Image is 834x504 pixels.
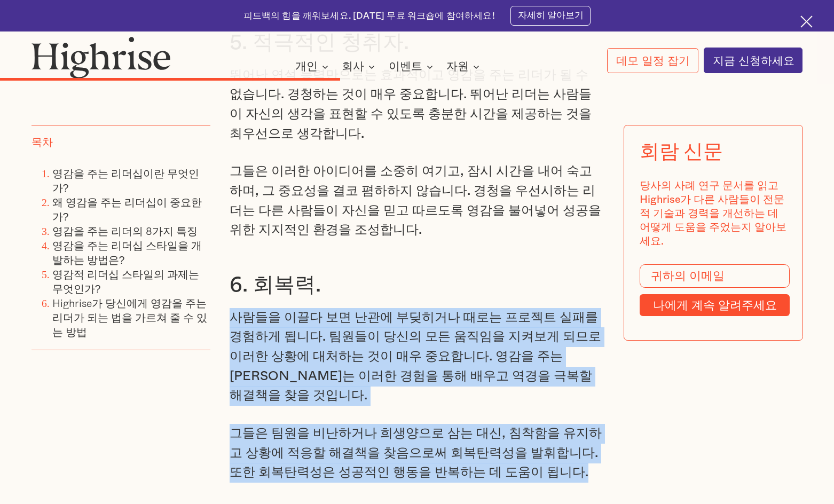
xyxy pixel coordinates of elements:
[510,6,591,26] a: 자세히 알아보기
[640,264,790,288] input: 귀하의 이메일
[342,61,364,72] font: 회사
[640,264,790,316] form: 모달 형식
[446,60,483,73] div: 자원
[704,48,803,73] a: 지금 신청하세요
[342,60,378,73] div: 회사
[230,427,602,479] font: 그들은 팀원을 비난하거나 희생양으로 삼는 대신, 침착함을 유지하고 상황에 적응할 해결책을 찾음으로써 회복탄력성을 발휘합니다. 또한 회복탄력성은 성공적인 행동을 반복하는 데 도...
[230,68,592,140] font: 뛰어난 연설 능력만으로는 효과적이고 영감을 주는 리더가 될 수 없습니다. 경청하는 것이 매우 중요합니다. 뛰어난 리더는 사람들이 자신의 생각을 표현할 수 있도록 충분한 시간을...
[230,311,601,402] font: 사람들을 이끌다 보면 난관에 부딪히거나 때로는 프로젝트 실패를 경험하게 됩니다. 팀원들이 당신의 모든 움직임을 지켜보게 되므로 이러한 상황에 대처하는 것이 매우 중요합니다. ...
[32,36,171,78] img: 고층 빌딩 로고
[52,194,202,225] a: 왜 영감을 주는 리더십이 중요한가?
[52,166,199,196] a: 영감을 주는 리더십이란 무엇인가?
[52,295,207,340] a: Highrise가 당신에게 영감을 주는 리더가 되는 법을 가르쳐 줄 수 있는 방법
[389,61,422,72] font: 이벤트
[230,164,601,237] font: 그들은 이러한 아이디어를 소중히 여기고, 잠시 시간을 내어 숙고하며, 그 중요성을 결코 폄하하지 않습니다. 경청을 우선시하는 리더는 다른 사람들이 자신을 믿고 따르도록 영감을...
[295,61,318,72] font: 개인
[640,180,786,247] font: 당사의 사례 연구 문서를 읽고 Highrise가 다른 사람들이 전문적 기술과 경력을 개선하는 데 어떻게 도움을 주었는지 알아보세요.
[389,60,436,73] div: 이벤트
[800,15,813,28] img: 십자가 아이콘
[32,137,53,148] font: 목차
[52,237,202,268] a: 영감을 주는 리더십 스타일을 개발하는 방법은?
[616,51,690,69] font: 데모 일정 잡기
[230,275,321,296] font: 6. 회복력.
[713,51,794,69] font: 지금 신청하세요
[518,11,584,20] font: 자세히 알아보기
[243,11,495,20] font: 피드백의 힘을 깨워보세요. [DATE] 무료 워크숍에 참여하세요!
[295,60,332,73] div: 개인
[640,295,790,317] input: 나에게 계속 알려주세요
[446,61,469,72] font: 자원
[52,223,198,239] a: 영감을 주는 리더의 8가지 특징
[52,266,199,297] a: 영감적 리더십 스타일의 과제는 무엇인가?
[607,48,698,73] a: 데모 일정 잡기
[640,143,722,162] font: 회람 신문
